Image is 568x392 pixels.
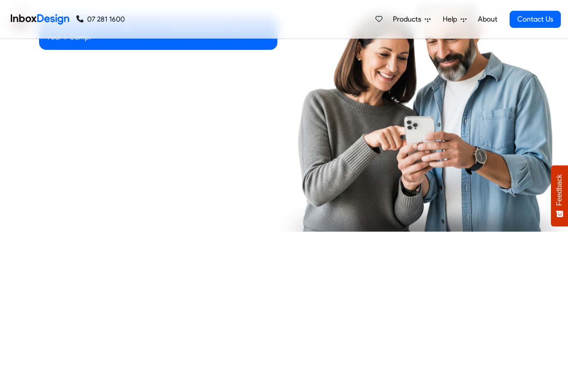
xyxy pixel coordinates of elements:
a: About [475,10,500,28]
a: Help [439,10,470,28]
span: Feedback [555,174,564,206]
a: Contact Us [510,11,561,28]
a: Products [389,10,434,28]
span: Products [393,14,425,25]
span: Help [443,14,461,25]
a: 07 281 1600 [76,14,125,25]
button: Feedback - Show survey [551,165,568,226]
